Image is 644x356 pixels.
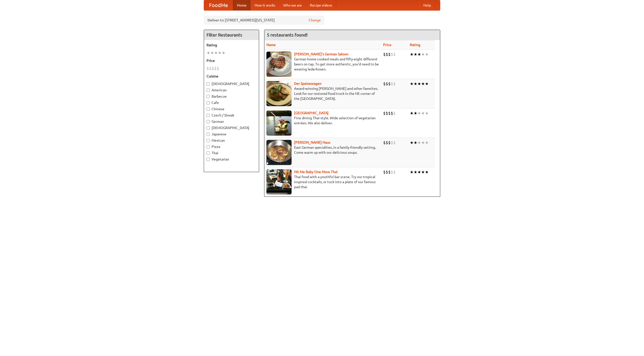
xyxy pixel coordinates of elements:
a: How it works [251,0,279,10]
li: ★ [421,140,425,145]
li: ★ [414,140,417,145]
label: Chinese [207,106,256,111]
ng-pluralize: 5 restaurants found! [267,32,308,37]
li: ★ [410,169,414,175]
input: Cafe [207,101,210,104]
li: $ [393,140,396,145]
h5: Price [207,58,256,63]
li: ★ [425,52,429,57]
li: ★ [425,81,429,87]
li: $ [386,81,388,87]
li: ★ [410,52,414,57]
li: ★ [210,50,214,56]
li: ★ [425,169,429,175]
li: ★ [421,52,425,57]
img: kohlhaus.jpg [266,140,292,165]
li: ★ [414,81,417,87]
li: ★ [417,169,421,175]
li: $ [383,81,386,87]
label: Cafe [207,100,256,105]
li: ★ [421,110,425,116]
li: $ [393,81,396,87]
li: ★ [421,169,425,175]
a: [GEOGRAPHIC_DATA] [294,111,329,115]
b: Der Speisewagen [294,82,321,86]
li: ★ [410,140,414,145]
a: FoodMe [204,0,233,10]
input: Czech / Slovak [207,114,210,117]
label: Barbecue [207,94,256,99]
li: ★ [222,50,225,56]
input: German [207,120,210,123]
label: [DEMOGRAPHIC_DATA] [207,81,256,86]
input: Pizza [207,145,210,148]
li: $ [209,66,212,71]
li: $ [391,140,393,145]
a: Help [419,0,435,10]
p: Fine dining Thai-style. Wide selection of vegetarian entrées. We also deliver. [266,115,379,126]
input: Mexican [207,139,210,142]
li: $ [386,169,388,175]
a: Rating [410,43,420,47]
li: $ [207,66,209,71]
li: $ [383,169,386,175]
li: ★ [425,110,429,116]
li: $ [214,66,217,71]
li: ★ [410,81,414,87]
input: Japanese [207,133,210,136]
label: Pizza [207,144,256,149]
li: $ [388,52,391,57]
h5: Rating [207,43,256,48]
input: American [207,89,210,92]
a: Price [383,43,391,47]
li: $ [383,110,386,116]
img: esthers.jpg [266,52,292,77]
a: [PERSON_NAME]'s German Saloon [294,52,348,56]
label: Czech / Slovak [207,113,256,118]
img: babythai.jpg [266,169,292,194]
input: [DEMOGRAPHIC_DATA] [207,82,210,86]
li: $ [383,52,386,57]
li: $ [212,66,214,71]
h4: Filter Restaurants [204,30,259,40]
label: Vegetarian [207,157,256,162]
li: ★ [214,50,218,56]
li: $ [388,81,391,87]
li: ★ [414,110,417,116]
img: speisewagen.jpg [266,81,292,106]
label: German [207,119,256,124]
li: $ [391,81,393,87]
li: ★ [425,140,429,145]
li: $ [393,52,396,57]
li: $ [391,110,393,116]
li: ★ [414,52,417,57]
p: German home-cooked meals and fifty-eight different beers on tap. To get more authentic, you'd nee... [266,57,379,72]
label: American [207,88,256,93]
li: $ [388,110,391,116]
p: Award-winning [PERSON_NAME] and other favorites. Look for our restored food truck in the NE corne... [266,86,379,101]
img: satay.jpg [266,110,292,136]
li: $ [217,66,219,71]
label: Mexican [207,138,256,143]
li: $ [393,169,396,175]
input: [DEMOGRAPHIC_DATA] [207,126,210,130]
div: Deliver to: [STREET_ADDRESS][US_STATE] [204,16,325,25]
a: Home [233,0,251,10]
li: ★ [417,110,421,116]
input: Thai [207,151,210,155]
li: $ [386,140,388,145]
li: ★ [421,81,425,87]
input: Barbecue [207,95,210,98]
b: Hit Me Baby One More Thai [294,170,338,174]
label: Japanese [207,132,256,137]
label: [DEMOGRAPHIC_DATA] [207,125,256,130]
li: ★ [410,110,414,116]
a: Change [309,18,321,23]
li: $ [393,110,396,116]
li: $ [388,140,391,145]
li: $ [391,52,393,57]
li: ★ [207,50,210,56]
li: ★ [218,50,222,56]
